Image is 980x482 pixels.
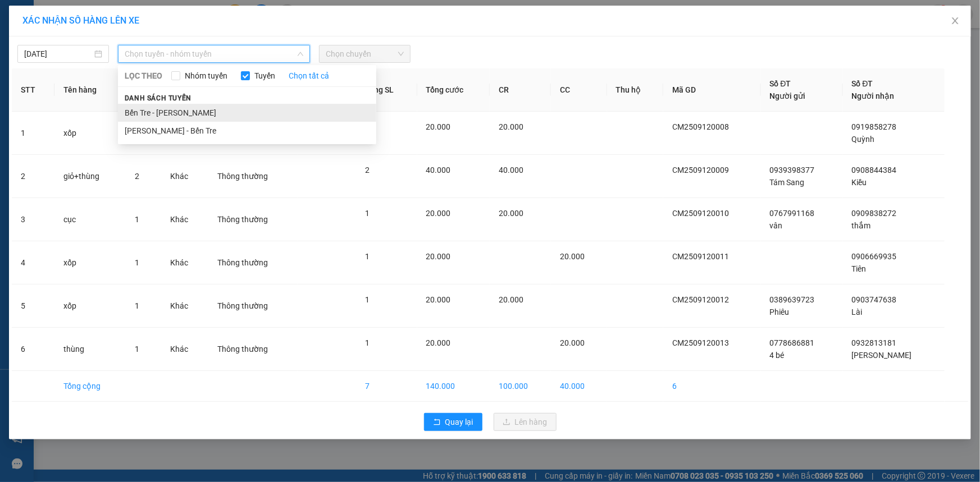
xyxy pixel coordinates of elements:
span: CM2509120013 [672,338,729,347]
span: Số ĐT [770,79,791,88]
span: Danh sách tuyến [118,93,198,103]
button: rollbackQuay lại [424,413,482,431]
td: 5 [12,284,54,328]
span: 0389639723 [770,295,815,304]
span: Tám Sang [770,178,805,187]
span: Tuyến [250,70,280,82]
td: Khác [161,198,208,241]
span: Kiều [852,178,867,187]
td: cục [54,198,126,241]
td: Thông thường [208,155,298,198]
th: STT [12,68,54,112]
span: Số ĐT [852,79,873,88]
td: xốp [54,241,126,284]
th: Thu hộ [607,68,663,112]
th: Tên hàng [54,68,126,112]
td: Thông thường [208,328,298,371]
span: Nhóm tuyến [180,70,232,82]
span: rollback [433,418,441,427]
td: Khác [161,241,208,284]
span: 20.000 [499,209,523,218]
span: 20.000 [560,338,585,347]
span: CM2509120010 [672,209,729,218]
span: thắm [852,221,871,230]
button: Close [940,6,971,37]
span: 20.000 [560,252,585,261]
td: 3 [12,198,54,241]
span: 0903747638 [852,295,897,304]
td: thùng [54,328,126,371]
td: 4 [12,241,54,284]
span: 1 [365,209,370,218]
span: 1 [135,215,140,224]
th: Tổng cước [417,68,490,112]
td: 140.000 [417,371,490,402]
span: 40.000 [426,166,451,175]
span: 2 [135,172,140,181]
span: 0778686881 [770,338,815,347]
span: 0919858278 [852,122,897,131]
span: 1 [365,338,370,347]
span: 20.000 [426,122,451,131]
span: 20.000 [499,122,523,131]
td: Khác [161,328,208,371]
span: vân [770,221,783,230]
span: Lài [852,307,863,316]
span: down [297,51,304,57]
a: Chọn tất cả [289,70,329,82]
span: CM2509120012 [672,295,729,304]
span: LỌC THEO [125,70,162,82]
td: 100.000 [490,371,551,402]
td: xốp [54,284,126,328]
span: Quay lại [445,416,473,428]
td: Thông thường [208,241,298,284]
td: Thông thường [208,198,298,241]
td: 1 [12,112,54,155]
span: 0906669935 [852,252,897,261]
td: 2 [12,155,54,198]
td: Thông thường [208,284,298,328]
span: 0908844384 [852,166,897,175]
td: 6 [663,371,761,402]
span: 1 [135,345,140,354]
th: Tổng SL [356,68,417,112]
th: CC [551,68,607,112]
button: uploadLên hàng [494,413,557,431]
span: 1 [135,258,140,267]
span: 0939398377 [770,166,815,175]
span: [PERSON_NAME] [852,351,912,360]
span: Chọn tuyến - nhóm tuyến [125,45,303,62]
span: Chọn chuyến [326,45,404,62]
span: 20.000 [499,295,523,304]
span: 4 bé [770,351,785,360]
td: Khác [161,155,208,198]
span: Người gửi [770,91,806,100]
span: 1 [365,252,370,261]
span: 20.000 [426,209,451,218]
span: 0767991168 [770,209,815,218]
td: 6 [12,328,54,371]
span: 0909838272 [852,209,897,218]
span: 1 [135,301,140,310]
span: Quỳnh [852,135,875,144]
td: xốp [54,112,126,155]
td: 7 [356,371,417,402]
td: Tổng cộng [54,371,126,402]
span: Phiêu [770,307,790,316]
span: 40.000 [499,166,523,175]
span: CM2509120009 [672,166,729,175]
span: XÁC NHẬN SỐ HÀNG LÊN XE [22,15,139,26]
input: 12/09/2025 [24,48,92,60]
td: 40.000 [551,371,607,402]
span: 1 [365,295,370,304]
th: Mã GD [663,68,761,112]
span: 20.000 [426,295,451,304]
span: Tiên [852,264,867,273]
span: 20.000 [426,252,451,261]
span: close [951,16,960,25]
span: CM2509120011 [672,252,729,261]
span: Người nhận [852,91,895,100]
li: [PERSON_NAME] - Bến Tre [118,122,376,140]
span: 2 [365,166,370,175]
th: CR [490,68,551,112]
